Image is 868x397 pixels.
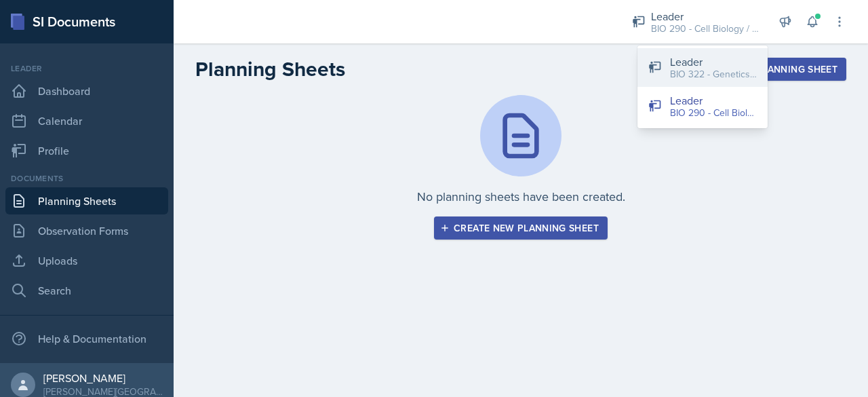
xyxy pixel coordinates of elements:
button: Leader BIO 322 - Genetics / SPRING 2025 [637,48,768,87]
div: BIO 322 - Genetics / SPRING 2025 [670,67,757,81]
div: Leader [651,8,759,24]
a: Planning Sheets [5,187,168,214]
div: [PERSON_NAME] [43,371,163,385]
a: Uploads [5,247,168,274]
button: New Planning Sheet [712,58,846,81]
button: Leader BIO 290 - Cell Biology / Fall 2025 [637,87,768,126]
div: Leader [5,62,168,75]
a: Search [5,277,168,304]
a: Observation Forms [5,217,168,244]
a: Calendar [5,107,168,134]
div: New Planning Sheet [721,64,837,75]
div: Leader [670,92,757,109]
div: Create new planning sheet [443,223,599,233]
a: Dashboard [5,77,168,105]
div: BIO 290 - Cell Biology / Fall 2025 [651,22,759,36]
p: No planning sheets have been created. [417,187,625,206]
a: Profile [5,137,168,164]
div: Leader [670,54,757,70]
div: Help & Documentation [5,325,168,352]
div: BIO 290 - Cell Biology / Fall 2025 [670,106,757,120]
div: Documents [5,172,168,185]
button: Create new planning sheet [434,216,608,240]
h2: Planning Sheets [195,57,345,81]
